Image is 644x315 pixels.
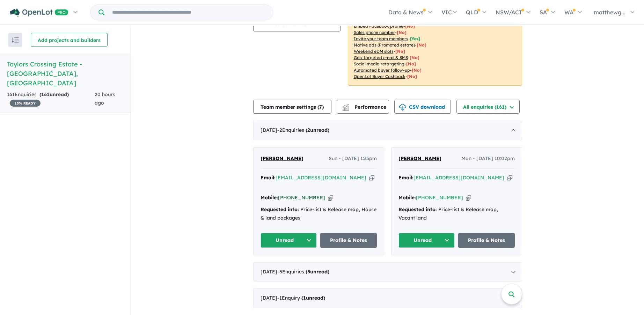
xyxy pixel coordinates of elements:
span: [ No ] [405,23,415,29]
span: 20 hours ago [95,91,115,106]
strong: Email: [261,174,276,181]
span: [No] [412,67,422,73]
strong: ( unread) [306,269,329,275]
a: Profile & Notes [320,233,377,248]
img: download icon [399,104,406,111]
span: [No] [410,55,419,60]
div: [DATE] [253,288,522,308]
u: Automated buyer follow-up [354,67,410,73]
h5: Taylors Crossing Estate - [GEOGRAPHIC_DATA] , [GEOGRAPHIC_DATA] [7,59,124,88]
u: Geo-targeted email & SMS [354,55,408,60]
a: Profile & Notes [458,233,515,248]
img: sort.svg [12,37,19,43]
img: line-chart.svg [342,104,349,108]
span: Performance [343,104,386,110]
span: - 1 Enquir y [277,295,325,301]
a: [EMAIL_ADDRESS][DOMAIN_NAME] [276,174,366,181]
span: [No] [417,42,426,48]
a: [PERSON_NAME] [261,155,303,163]
strong: Mobile: [398,194,416,201]
strong: ( unread) [39,91,69,98]
span: [ No ] [397,30,407,35]
button: All enquiries (161) [456,100,520,114]
strong: ( unread) [301,295,325,301]
button: Add projects and builders [31,33,108,47]
button: Unread [261,233,317,248]
span: Sun - [DATE] 1:35pm [329,155,377,163]
button: Copy [369,174,374,181]
div: Price-list & Release map, Vacant land [398,206,515,222]
button: Unread [398,233,455,248]
div: 161 Enquir ies [7,91,95,107]
span: 1 [303,295,306,301]
strong: Email: [398,174,414,181]
a: [EMAIL_ADDRESS][DOMAIN_NAME] [414,174,504,181]
div: Price-list & Release map, House & land packages [261,206,377,222]
span: 5 [307,269,310,275]
u: Weekend eDM slots [354,49,394,54]
span: [No] [407,74,417,79]
button: Performance [337,100,389,114]
button: CSV download [394,100,451,114]
a: [PHONE_NUMBER] [416,194,463,201]
button: Copy [466,194,471,201]
img: Openlot PRO Logo White [10,8,68,17]
div: [DATE] [253,262,522,282]
span: - 5 Enquir ies [277,269,329,275]
input: Try estate name, suburb, builder or developer [106,5,271,20]
span: 15 % READY [10,100,41,107]
strong: Requested info: [261,206,299,213]
u: Social media retargeting [354,61,404,66]
div: [DATE] [253,121,522,140]
span: matthewg... [594,9,625,16]
u: Native ads (Promoted estate) [354,42,415,48]
span: 7 [319,104,322,110]
u: OpenLot Buyer Cashback [354,74,405,79]
span: [No] [406,61,416,66]
button: Copy [328,194,333,201]
span: 161 [41,91,50,98]
strong: ( unread) [306,127,329,133]
span: [PERSON_NAME] [261,155,303,162]
button: Copy [507,174,512,181]
strong: Requested info: [398,206,437,213]
u: Embed Facebook profile [354,23,403,29]
span: 2 [307,127,310,133]
a: [PHONE_NUMBER] [278,194,325,201]
u: Invite your team members [354,36,408,41]
a: [PERSON_NAME] [398,155,441,163]
span: - 2 Enquir ies [277,127,329,133]
img: bar-chart.svg [342,106,349,110]
button: Team member settings (7) [253,100,331,114]
strong: Mobile: [261,194,278,201]
span: [PERSON_NAME] [398,155,441,162]
span: [ Yes ] [410,36,420,41]
u: Sales phone number [354,30,395,35]
span: Mon - [DATE] 10:02pm [461,155,515,163]
span: [No] [395,49,405,54]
